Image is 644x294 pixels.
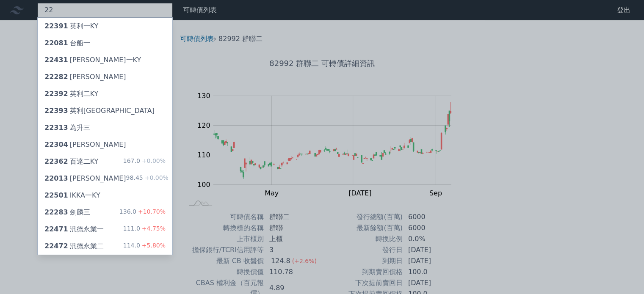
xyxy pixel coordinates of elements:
div: 136.0 [119,207,166,217]
span: +10.70% [136,208,166,215]
div: [PERSON_NAME]一KY [44,55,141,65]
div: 台船一 [44,38,90,48]
div: 英利一KY [44,21,98,31]
span: 22304 [44,140,68,148]
span: 22393 [44,107,68,115]
div: [PERSON_NAME] [44,140,126,150]
a: 22501IKKA一KY [38,187,172,204]
span: 22283 [44,208,68,216]
span: +5.80% [140,242,166,249]
div: 167.0 [123,157,166,167]
div: 聊天小工具 [602,253,644,294]
span: 22081 [44,39,68,47]
span: +0.00% [143,174,169,181]
span: 22313 [44,124,68,132]
div: 汎德永業一 [44,224,104,234]
a: 22472汎德永業二 114.0+5.80% [38,238,172,255]
div: [PERSON_NAME] [44,72,126,82]
a: 22313為升三 [38,119,172,136]
a: 22431[PERSON_NAME]一KY [38,52,172,69]
div: IKKA一KY [44,190,100,201]
a: 22013[PERSON_NAME] 98.45+0.00% [38,170,172,187]
a: 22362百達二KY 167.0+0.00% [38,153,172,170]
a: 22282[PERSON_NAME] [38,69,172,85]
span: 22282 [44,73,68,81]
span: +0.00% [140,157,166,164]
div: [PERSON_NAME] [44,173,126,184]
span: +4.75% [140,225,166,232]
span: 22472 [44,242,68,250]
a: 22393英利[GEOGRAPHIC_DATA] [38,102,172,119]
span: 22471 [44,225,68,233]
a: 22304[PERSON_NAME] [38,136,172,153]
span: 22501 [44,191,68,199]
iframe: Chat Widget [602,253,644,294]
span: 22391 [44,22,68,30]
div: 劍麟三 [44,207,90,217]
div: 汎德永業二 [44,241,104,251]
span: 22362 [44,157,68,165]
div: 114.0 [123,241,166,251]
a: 22283劍麟三 136.0+10.70% [38,204,172,221]
div: 為升三 [44,123,90,133]
span: 22431 [44,56,68,64]
span: 22013 [44,174,68,182]
a: 22391英利一KY [38,18,172,35]
div: 英利二KY [44,89,98,99]
div: 111.0 [123,224,166,234]
div: 百達二KY [44,157,98,167]
a: 22392英利二KY [38,85,172,102]
a: 22471汎德永業一 111.0+4.75% [38,221,172,238]
div: 98.45 [126,173,169,184]
span: 22392 [44,90,68,98]
div: 英利[GEOGRAPHIC_DATA] [44,106,155,116]
a: 22081台船一 [38,35,172,52]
